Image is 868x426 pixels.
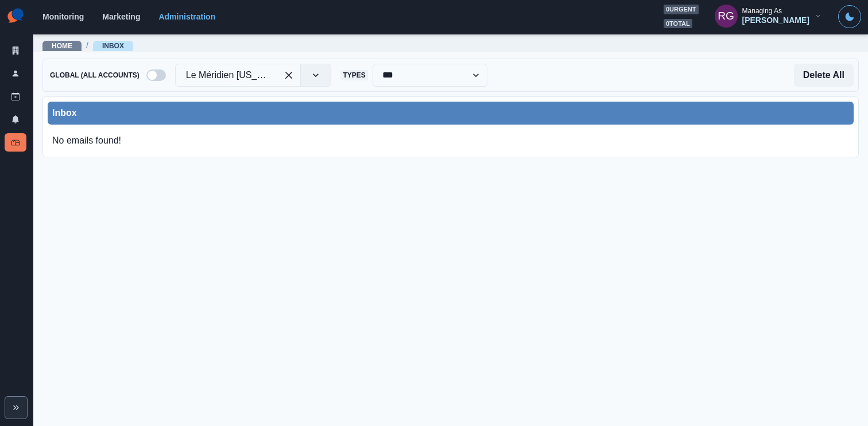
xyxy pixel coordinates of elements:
span: Global (All Accounts) [48,70,142,80]
div: Inbox [52,106,849,120]
div: Managing As [742,7,782,15]
button: Expand [5,396,28,419]
a: Monitoring [42,12,84,21]
a: Clients [5,41,26,60]
a: Inbox [5,133,26,152]
span: Types [340,70,367,80]
p: No emails found! [48,129,126,152]
span: 0 urgent [664,5,699,14]
a: Marketing [102,12,140,21]
button: Managing As[PERSON_NAME] [706,5,831,28]
a: Users [5,64,26,83]
div: Russel Gabiosa [718,2,734,30]
nav: breadcrumb [42,40,133,52]
button: Delete All [794,64,854,87]
div: [PERSON_NAME] [742,16,809,25]
button: Toggle Mode [838,5,861,28]
a: Notifications [5,110,26,129]
a: Administration [158,12,215,21]
span: / [86,40,88,52]
a: Home [52,42,72,50]
div: Clear selected options [280,66,298,84]
a: Draft Posts [5,87,26,106]
a: Inbox [102,42,124,50]
span: 0 total [664,19,692,29]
